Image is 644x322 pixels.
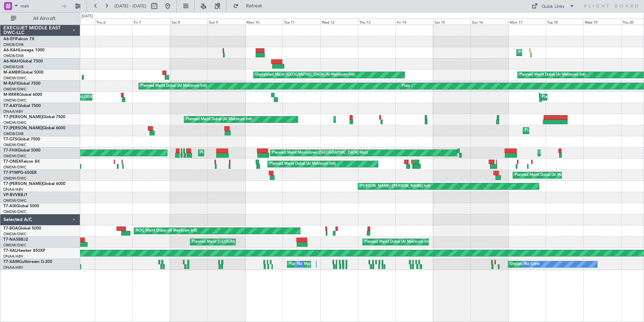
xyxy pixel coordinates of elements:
a: DNAA/ABV [3,254,23,259]
div: Planned Maint [GEOGRAPHIC_DATA] ([GEOGRAPHIC_DATA] Intl) [518,48,631,58]
div: Mon 17 [508,19,546,25]
div: Sat 15 [433,19,471,25]
div: Planned Maint Dubai (Al Maktoum Intl) [335,114,402,125]
span: T7-GTS [3,137,17,141]
a: VP-BVVBBJ1 [3,193,28,197]
a: M-RRRRGlobal 6000 [3,93,42,97]
a: OMDW/DWC [3,120,27,125]
div: Planned Maint [GEOGRAPHIC_DATA] ([GEOGRAPHIC_DATA] Intl) [525,126,637,136]
span: T7-[PERSON_NAME] [3,115,42,119]
button: Refresh [230,1,270,11]
div: [DATE] [82,14,93,19]
a: OMDW/DWC [3,154,27,159]
button: All Aircraft [7,13,73,24]
div: Planned Maint Dubai (Al Maktoum Intl) [140,81,207,91]
a: OMDB/DXB [3,42,24,47]
div: Thu 6 [95,19,133,25]
div: Mon 10 [245,19,283,25]
div: Wed 19 [583,19,621,25]
a: OMDW/DWC [3,165,27,170]
a: T7-GTSGlobal 7500 [3,137,40,141]
a: T7-FHXGlobal 5000 [3,149,40,153]
div: Planned Maint Dubai (Al Maktoum Intl) [515,170,581,180]
span: T7-XAM [3,260,19,264]
a: T7-ONEXFalcon 8X [3,160,40,164]
span: T7-ONEX [3,160,21,164]
div: Planned Maint Dubai (Al Maktoum Intl) [364,237,431,247]
div: Sun 16 [471,19,508,25]
a: T7-AAYGlobal 7500 [3,104,41,108]
div: Thu 13 [358,19,396,25]
div: Unplanned Maint [GEOGRAPHIC_DATA] (Al Maktoum Intl) [255,70,355,80]
span: A6-MAH [3,59,20,63]
a: OMDW/DWC [3,209,27,214]
a: DNAA/ABV [3,187,23,192]
div: Tue 18 [546,19,583,25]
div: Sun 9 [207,19,245,25]
a: OMDW/DWC [3,232,27,237]
span: M-RRRR [3,93,19,97]
span: T7-[PERSON_NAME] [3,126,42,130]
div: Quick Links [542,3,565,10]
span: T7-XAL [3,249,17,253]
a: OMDW/DWC [3,76,27,81]
a: T7-AIXGlobal 5000 [3,204,39,208]
span: [DATE] - [DATE] [115,3,146,9]
a: OMDW/DWC [3,142,27,147]
div: Planned Maint [GEOGRAPHIC_DATA] ([GEOGRAPHIC_DATA]) [192,237,298,247]
a: OMDW/DWC [3,87,27,92]
a: T7-[PERSON_NAME]Global 7500 [3,115,65,119]
a: OMDB/DXB [3,53,24,58]
span: All Aircraft [18,16,71,21]
div: Planned Maint Dubai (Al Maktoum Intl) [519,70,586,80]
input: Trip Number [21,1,59,11]
div: Fri 14 [395,19,433,25]
a: OMDW/DWC [3,98,27,103]
div: [PERSON_NAME] ([PERSON_NAME] Intl) [360,181,430,191]
div: Fri 7 [132,19,170,25]
div: Planned Maint Morristown ([GEOGRAPHIC_DATA] Mun) [272,148,368,158]
a: M-AMBRGlobal 5000 [3,71,43,75]
span: M-AMBR [3,71,21,75]
a: T7-[PERSON_NAME]Global 6000 [3,182,65,186]
a: OMDW/DWC [3,176,27,181]
a: T7-BDAGlobal 5000 [3,226,41,231]
span: VP-BVV [3,193,18,197]
div: Wed 12 [320,19,358,25]
div: Planned Maint Dubai (Al Maktoum Intl) [269,159,336,169]
div: No Crew [297,259,313,269]
div: Unplanned Maint Abuja ([PERSON_NAME] Intl) [510,259,590,269]
span: T7-AIX [3,204,16,208]
a: T7-P1MPG-650ER [3,171,37,175]
a: T7-XAMGulfstream G-200 [3,260,52,264]
a: A6-MAHGlobal 7500 [3,59,43,63]
span: T7-NAS [3,238,18,242]
span: T7-AAY [3,104,18,108]
div: Planned Maint Dubai (Al Maktoum Intl) [186,114,252,125]
span: A6-EFI [3,37,16,41]
a: OMDB/DXB [3,131,24,136]
a: DNAA/ABV [3,265,23,270]
div: Planned Maint Dubai (Al Maktoum Intl) [200,148,266,158]
a: M-RAFIGlobal 7500 [3,82,40,86]
div: Planned Maint [GEOGRAPHIC_DATA] ([PERSON_NAME]) [542,92,640,102]
span: T7-BDA [3,226,18,231]
span: T7-FHX [3,149,18,153]
a: T7-XALHawker 850XP [3,249,45,253]
div: AOG Maint Dubai (Al Maktoum Intl) [136,226,197,236]
a: A6-KAHLineage 1000 [3,48,44,52]
a: OMDW/DWC [3,198,27,203]
span: A6-KAH [3,48,19,52]
a: A6-EFIFalcon 7X [3,37,34,41]
a: DNAA/ABV [3,109,23,114]
a: T7-[PERSON_NAME]Global 6000 [3,126,65,130]
div: Tue 11 [283,19,320,25]
div: Planned Maint Warsaw ([PERSON_NAME]) [540,148,613,158]
div: Sat 8 [170,19,208,25]
a: OMDB/DXB [3,64,24,70]
button: Quick Links [528,1,578,11]
span: T7-P1MP [3,171,20,175]
span: M-RAFI [3,82,18,86]
div: No Crew [524,259,540,269]
div: Planned Maint Dubai (Al Maktoum Intl) [402,81,468,91]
